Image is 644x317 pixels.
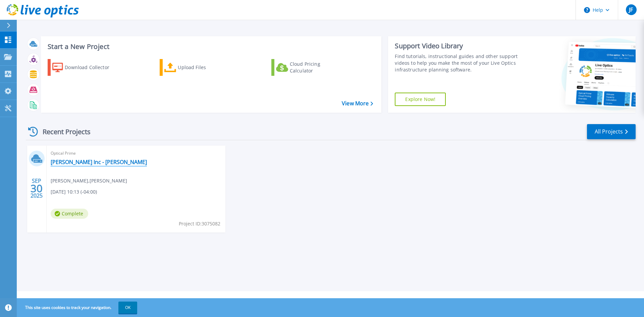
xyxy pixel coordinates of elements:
[395,93,446,106] a: Explore Now!
[395,42,521,50] div: Support Video Library
[118,302,137,314] button: OK
[51,159,147,165] a: [PERSON_NAME] Inc - [PERSON_NAME]
[179,220,220,227] span: Project ID: 3075082
[26,123,100,140] div: Recent Projects
[629,7,633,12] span: JF
[51,177,127,184] span: [PERSON_NAME] , [PERSON_NAME]
[51,209,88,219] span: Complete
[290,61,343,74] div: Cloud Pricing Calculator
[48,59,122,76] a: Download Collector
[271,59,346,76] a: Cloud Pricing Calculator
[65,61,118,74] div: Download Collector
[342,100,373,107] a: View More
[587,124,636,139] a: All Projects
[51,150,221,157] span: Optical Prime
[48,43,373,50] h3: Start a New Project
[160,59,234,76] a: Upload Files
[51,188,97,196] span: [DATE] 10:13 (-04:00)
[31,186,43,191] span: 30
[178,61,231,74] div: Upload Files
[395,53,521,73] div: Find tutorials, instructional guides and other support videos to help you make the most of your L...
[30,176,43,201] div: SEP 2025
[18,302,137,314] span: This site uses cookies to track your navigation.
